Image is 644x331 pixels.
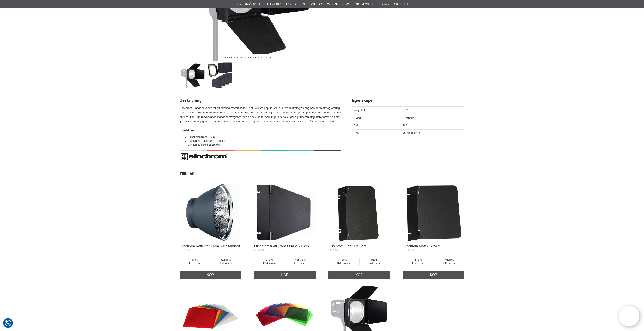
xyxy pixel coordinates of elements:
[403,244,441,248] a: Elinchrom Klaff 20x15cm
[328,262,359,265] span: Exkl. moms
[254,180,316,242] img: Elinchrom Klaff Trapezium 21x15cm
[403,258,434,262] span: 375
[328,258,359,262] span: 420
[180,180,241,242] img: Elinchrom Reflektor 21cm 50° Standard
[328,180,390,242] img: Elinchrom Klaff 26x16cm
[267,1,281,7] a: Studio
[180,249,191,252] span: EL-26171
[434,258,464,262] span: 468.75
[211,262,241,265] span: Inkl. moms
[403,180,464,242] img: Elinchrom Klaff 20x15cm
[188,135,341,139] li: Tillbehörshållare 21 cm
[328,271,390,279] a: Köp
[403,271,464,279] a: Köp
[180,262,211,265] span: Exkl. moms
[180,98,341,103] h2: Beskrivning
[434,262,464,265] span: Inkl. moms
[254,249,265,252] span: EL-26005
[188,139,341,143] li: 4 st Klaffar Trapezium 21x15 cm
[403,109,409,112] span: 0.625
[180,128,341,133] h4: Innehåller
[403,124,410,127] span: 26041
[328,244,366,248] a: Elinchrom Klaff 26x16cm
[354,124,359,127] span: SKU
[254,262,285,265] span: Exkl. moms
[180,171,464,177] h2: Tillbehör
[394,1,408,7] a: Outlet
[180,271,241,279] a: Köp
[5,320,11,326] img: Revisit consent button
[403,262,434,265] span: Exkl. moms
[403,132,421,135] span: 7630006326960
[354,109,367,112] span: Weight (Kg)
[360,258,390,262] span: 525
[254,258,285,262] span: 375
[188,143,341,147] li: 2 st Klaffar Recta 26x15 cm
[221,54,275,61] div: Elinchrom Klaffar Set 21 cm Professional
[180,106,341,124] p: Elinchrom Klaffar används för att skärma av och styra ljuset. Mycket populär vid bl.a. produktfot...
[286,1,296,7] a: Foto
[180,62,206,88] img: Elinchrom Klaffar Set 21 cm Professional
[254,271,316,279] a: Köp
[180,258,211,262] span: 575
[211,258,241,262] span: 718.75
[354,132,359,135] span: EAN
[236,1,262,7] a: Varumärken
[327,1,349,7] a: Workflow
[352,98,464,103] h2: Egenskaper
[254,244,309,248] a: Elinchrom Klaff Trapezium 21x15cm
[403,116,414,119] span: Elinchrom
[354,116,361,119] span: Brand
[328,249,340,252] span: EL-26006
[379,1,389,7] a: Hyra
[301,1,322,7] a: Pro Video
[180,149,341,163] img: Elinchrom Authorized Distributor
[360,262,390,265] span: Inkl. moms
[180,244,240,248] a: Elinchrom Reflektor 21cm 50° Standard
[285,258,316,262] span: 468.75
[285,262,316,265] span: Inkl. moms
[403,249,414,252] span: EL-26009
[5,319,11,327] button: Samtyckesinställningar
[354,1,373,7] a: Discover
[208,62,234,88] img: Klaffar som ingår i Set 21cm Pro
